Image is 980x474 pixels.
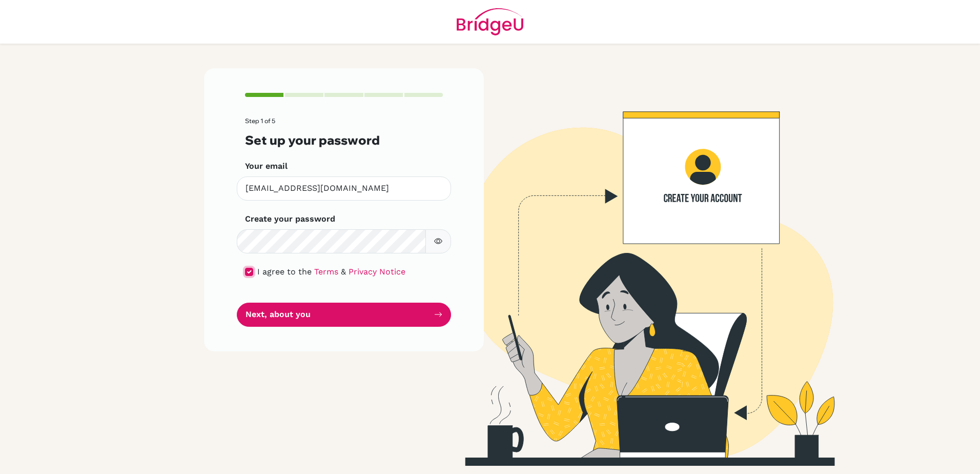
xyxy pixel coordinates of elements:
[344,68,928,466] img: Create your account
[314,267,338,276] a: Terms
[349,267,405,276] a: Privacy Notice
[245,133,443,148] h3: Set up your password
[237,176,451,201] input: Insert your email*
[341,267,346,276] span: &
[257,267,312,276] span: I agree to the
[245,160,288,172] label: Your email
[237,303,451,327] button: Next, about you
[245,213,335,225] label: Create your password
[245,117,275,125] span: Step 1 of 5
